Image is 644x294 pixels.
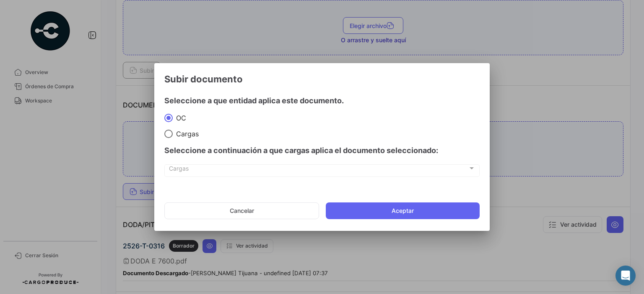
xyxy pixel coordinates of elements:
[615,266,636,286] div: Abrir Intercom Messenger
[164,73,480,85] h3: Subir documento
[164,202,319,219] button: Cancelar
[173,114,186,122] span: OC
[173,130,199,138] span: Cargas
[169,166,468,174] span: Cargas
[164,95,480,107] h4: Seleccione a que entidad aplica este documento.
[326,202,480,219] button: Aceptar
[164,145,480,156] h4: Seleccione a continuación a que cargas aplica el documento seleccionado:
